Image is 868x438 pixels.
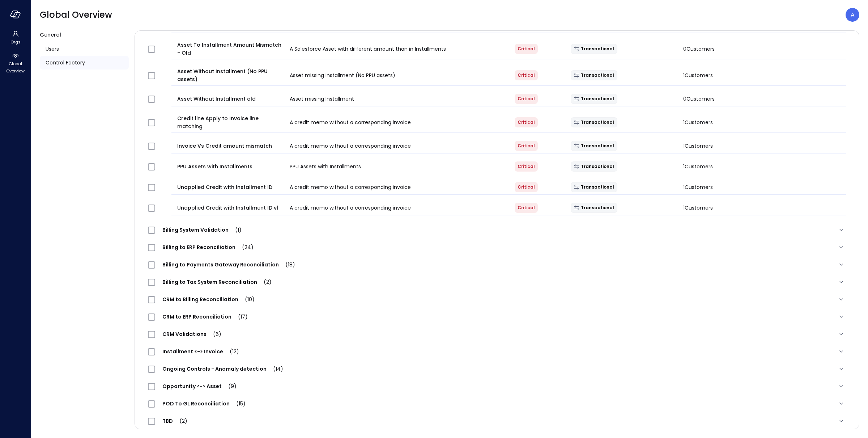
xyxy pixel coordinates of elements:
[222,383,237,390] span: (9)
[155,296,262,303] span: CRM to Billing Reconciliation
[142,291,852,308] div: CRM to Billing Reconciliation(10)
[229,226,242,233] span: (1)
[155,261,302,268] span: Billing to Payments Gateway Reconciliation
[142,343,852,360] div: Installment <-> Invoice(12)
[142,360,852,378] div: Ongoing Controls - Anomaly detection(14)
[851,10,855,19] p: A
[1,51,29,75] div: Global Overview
[207,330,221,338] span: (6)
[290,95,354,102] span: Asset missing Installment
[142,378,852,395] div: Opportunity <-> Asset(9)
[177,183,284,191] span: Unapplied Credit with Installment ID
[267,365,283,372] span: (14)
[142,256,852,273] div: Billing to Payments Gateway Reconciliation(18)
[290,72,395,79] span: Asset missing Installment (No PPU assets)
[290,163,361,170] span: PPU Assets with Installments
[238,296,255,303] span: (10)
[40,9,112,21] span: Global Overview
[683,204,713,211] span: 1 Customers
[142,273,852,291] div: Billing to Tax System Reconciliation(2)
[223,348,239,355] span: (12)
[155,278,279,286] span: Billing to Tax System Reconciliation
[155,417,195,425] span: TBD
[155,365,290,372] span: Ongoing Controls - Anomaly detection
[257,278,272,286] span: (2)
[235,244,254,251] span: (24)
[290,204,411,211] span: A credit memo without a corresponding invoice
[155,348,246,355] span: Installment <-> Invoice
[290,45,446,52] span: A Salesforce Asset with different amount than in Installments
[40,56,129,70] a: Control Factory
[10,38,21,46] span: Orgs
[173,417,187,425] span: (2)
[683,119,713,126] span: 1 Customers
[683,163,713,170] span: 1 Customers
[683,95,715,102] span: 0 Customers
[155,383,244,390] span: Opportunity <-> Asset
[177,142,284,150] span: Invoice Vs Credit amount mismatch
[177,67,284,83] span: Asset Without Installment (No PPU assets)
[142,308,852,325] div: CRM to ERP Reconciliation(17)
[683,142,713,149] span: 1 Customers
[40,31,61,38] span: General
[4,60,26,75] span: Global Overview
[231,313,248,320] span: (17)
[177,95,284,103] span: Asset Without Installment old
[142,221,852,239] div: Billing System Validation(1)
[177,41,284,57] span: Asset To Installment Amount Mismatch - Old
[142,412,852,430] div: TBD(2)
[290,142,411,149] span: A credit memo without a corresponding invoice
[177,204,284,212] span: Unapplied Credit with Installment ID v1
[290,184,411,191] span: A credit memo without a corresponding invoice
[230,400,246,407] span: (15)
[155,400,253,407] span: POD To GL Reconciliation
[279,261,295,268] span: (18)
[142,325,852,343] div: CRM Validations(6)
[177,163,284,170] span: PPU Assets with Installments
[142,239,852,256] div: Billing to ERP Reconciliation(24)
[177,114,284,130] span: Credit line Apply to Invoice line matching
[155,244,261,251] span: Billing to ERP Reconciliation
[683,184,713,191] span: 1 Customers
[1,29,29,46] div: Orgs
[846,8,859,22] div: Avi Brandwain
[290,119,411,126] span: A credit memo without a corresponding invoice
[155,330,229,338] span: CRM Validations
[46,45,59,53] span: Users
[155,226,249,233] span: Billing System Validation
[142,395,852,412] div: POD To GL Reconciliation(15)
[683,72,713,79] span: 1 Customers
[683,45,715,52] span: 0 Customers
[46,59,85,67] span: Control Factory
[40,42,129,56] a: Users
[155,313,255,320] span: CRM to ERP Reconciliation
